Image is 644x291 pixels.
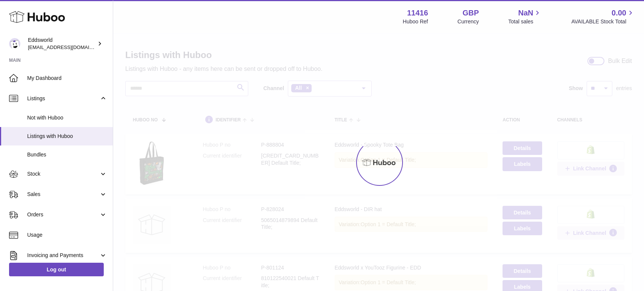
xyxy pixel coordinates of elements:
span: Listings with Huboo [27,133,107,140]
span: AVAILABLE Stock Total [571,18,635,25]
a: Log out [9,263,104,276]
img: internalAdmin-11416@internal.huboo.com [9,38,20,49]
span: Not with Huboo [27,114,107,121]
span: Stock [27,170,99,178]
strong: GBP [463,8,479,18]
span: Orders [27,211,99,218]
div: Currency [458,18,479,25]
span: 0.00 [612,8,626,18]
a: NaN Total sales [508,8,542,25]
span: Bundles [27,151,107,158]
div: Huboo Ref [403,18,428,25]
span: Sales [27,191,99,198]
strong: 11416 [407,8,428,18]
span: Usage [27,231,107,239]
a: 0.00 AVAILABLE Stock Total [571,8,635,25]
span: [EMAIL_ADDRESS][DOMAIN_NAME] [28,44,111,50]
div: Eddsworld [28,37,96,51]
span: Total sales [508,18,542,25]
span: Invoicing and Payments [27,252,99,259]
span: My Dashboard [27,75,107,82]
span: Listings [27,95,99,102]
span: NaN [518,8,533,18]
